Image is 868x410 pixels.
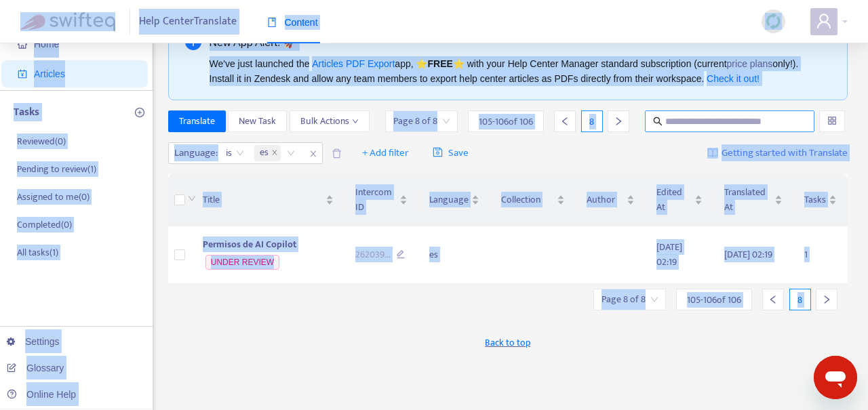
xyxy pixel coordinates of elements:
a: price plans [727,58,773,69]
span: 262039 ... [355,247,391,262]
span: is [226,143,244,163]
span: Bulk Actions [300,114,359,129]
span: Content [267,17,318,28]
p: Pending to review ( 1 ) [17,162,96,176]
a: Glossary [7,363,64,373]
button: Bulk Actionsdown [290,110,370,132]
span: Title [203,192,323,207]
span: account-book [18,69,27,79]
td: 1 [793,226,848,284]
span: down [352,118,359,125]
span: book [267,18,277,27]
span: Tasks [804,192,826,207]
span: Articles [34,68,65,79]
p: All tasks ( 1 ) [17,245,58,260]
a: Online Help [7,389,76,400]
span: Translate [179,114,215,129]
div: 8 [789,289,811,310]
span: search [653,117,663,126]
th: Edited At [646,174,713,226]
img: image-link [707,148,718,159]
span: save [433,147,443,157]
th: Author [576,174,646,226]
a: Check it out! [707,73,759,84]
th: Translated At [713,174,793,226]
span: es [254,145,281,161]
span: right [614,117,623,126]
span: delete [332,148,342,159]
p: Completed ( 0 ) [17,218,72,232]
button: saveSave [422,142,479,164]
span: + Add filter [362,145,409,161]
a: Settings [7,336,60,347]
th: Title [192,174,344,226]
span: [DATE] 02:19 [656,239,682,270]
span: left [560,117,570,126]
span: plus-circle [135,108,144,117]
span: Author [587,192,624,207]
p: Assigned to me ( 0 ) [17,190,90,204]
span: right [822,295,831,304]
th: Intercom ID [344,174,418,226]
span: close [271,149,278,157]
span: Language : [169,143,220,163]
span: home [18,39,27,49]
span: [DATE] 02:19 [724,247,772,262]
div: We've just launched the app, ⭐ ⭐️ with your Help Center Manager standard subscription (current on... [210,56,818,86]
a: Getting started with Translate [707,142,848,164]
th: Collection [490,174,576,226]
img: sync.dc5367851b00ba804db3.png [765,13,782,30]
p: Reviewed ( 0 ) [17,134,66,148]
button: Translate [168,110,226,132]
span: Home [34,39,59,49]
span: es [260,145,269,161]
span: Collection [501,192,554,207]
span: Back to top [485,335,530,350]
span: Edited At [656,185,692,215]
iframe: Button to launch messaging window [814,356,857,399]
button: + Add filter [352,142,419,164]
img: Swifteq [20,12,115,31]
b: FREE [427,58,452,69]
div: 8 [581,110,603,132]
span: close [304,146,322,162]
span: Help Center Translate [139,9,237,35]
a: Articles PDF Export [312,58,395,69]
p: Tasks [14,104,39,121]
span: 105 - 106 of 106 [479,115,533,129]
span: Save [433,145,469,161]
span: UNDER REVIEW [205,255,279,270]
span: left [768,295,778,304]
button: New Task [228,110,287,132]
span: Getting started with Translate [722,146,848,161]
span: Translated At [724,185,772,215]
th: Tasks [793,174,848,226]
span: Intercom ID [355,185,397,215]
td: es [418,226,490,284]
span: user [816,13,832,29]
span: Permisos de AI Copilot [203,237,296,252]
span: Language [429,192,469,207]
th: Language [418,174,490,226]
span: 105 - 106 of 106 [687,293,741,307]
span: New Task [239,114,276,129]
span: down [188,194,196,203]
